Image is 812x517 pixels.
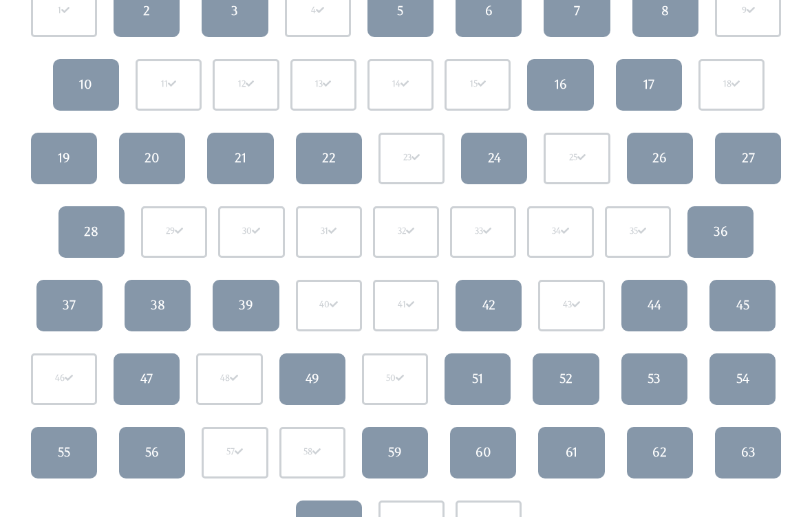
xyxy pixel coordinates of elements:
a: 55 [31,427,97,478]
a: 22 [296,133,362,184]
div: 44 [648,296,661,314]
div: 13 [315,78,331,91]
div: 27 [742,149,755,167]
div: 48 [220,373,238,385]
div: 21 [235,149,246,167]
div: 25 [569,152,586,164]
a: 49 [279,353,345,405]
div: 32 [398,225,414,238]
div: 50 [386,373,404,385]
div: 56 [145,443,159,461]
div: 46 [55,373,73,385]
div: 9 [742,5,755,17]
div: 45 [736,296,749,314]
div: 38 [151,296,165,314]
div: 11 [161,78,176,91]
div: 33 [475,225,491,238]
div: 6 [485,2,493,20]
a: 62 [627,427,693,478]
a: 59 [362,427,428,478]
a: 63 [715,427,781,478]
div: 47 [140,370,153,388]
div: 30 [242,225,260,238]
div: 22 [322,149,336,167]
a: 24 [461,133,527,184]
div: 54 [736,370,749,388]
div: 55 [58,443,70,461]
div: 34 [552,225,569,238]
div: 19 [58,149,70,167]
div: 49 [306,370,319,388]
div: 51 [472,370,483,388]
div: 57 [226,446,243,459]
a: 44 [621,280,687,331]
a: 38 [125,280,191,331]
a: 45 [709,280,776,331]
a: 16 [527,59,593,111]
div: 17 [643,76,654,93]
div: 41 [398,299,414,311]
a: 19 [31,133,97,184]
a: 54 [709,353,776,405]
div: 29 [166,225,183,238]
div: 7 [574,2,580,20]
div: 3 [231,2,238,20]
a: 20 [119,133,185,184]
div: 31 [321,225,336,238]
div: 2 [143,2,150,20]
div: 20 [145,149,160,167]
div: 23 [403,152,420,164]
div: 63 [741,443,756,461]
div: 53 [648,370,661,388]
div: 58 [303,446,321,459]
a: 47 [114,353,180,405]
div: 12 [238,78,254,91]
div: 24 [488,149,501,167]
div: 40 [319,299,338,311]
div: 15 [470,78,486,91]
div: 59 [388,443,402,461]
div: 52 [559,370,573,388]
a: 60 [450,427,516,478]
a: 17 [616,59,682,111]
div: 8 [661,2,669,20]
a: 42 [456,280,522,331]
a: 28 [58,206,125,258]
a: 27 [715,133,781,184]
a: 52 [533,353,599,405]
a: 10 [53,59,119,111]
div: 37 [63,296,76,314]
a: 36 [687,206,754,258]
div: 10 [79,76,92,93]
div: 35 [630,225,646,238]
div: 4 [311,5,324,17]
a: 37 [36,280,103,331]
div: 61 [566,443,577,461]
div: 36 [714,223,728,241]
div: 26 [652,149,667,167]
a: 26 [627,133,693,184]
div: 18 [723,78,740,91]
div: 14 [392,78,409,91]
div: 28 [84,223,98,241]
div: 42 [482,296,495,314]
a: 56 [119,427,185,478]
div: 43 [563,299,580,311]
a: 21 [207,133,273,184]
div: 16 [555,76,567,93]
div: 1 [58,5,70,17]
a: 61 [538,427,604,478]
a: 39 [213,280,279,331]
a: 51 [445,353,511,405]
div: 60 [476,443,491,461]
div: 39 [239,296,253,314]
div: 5 [397,2,403,20]
div: 62 [652,443,667,461]
a: 53 [621,353,687,405]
